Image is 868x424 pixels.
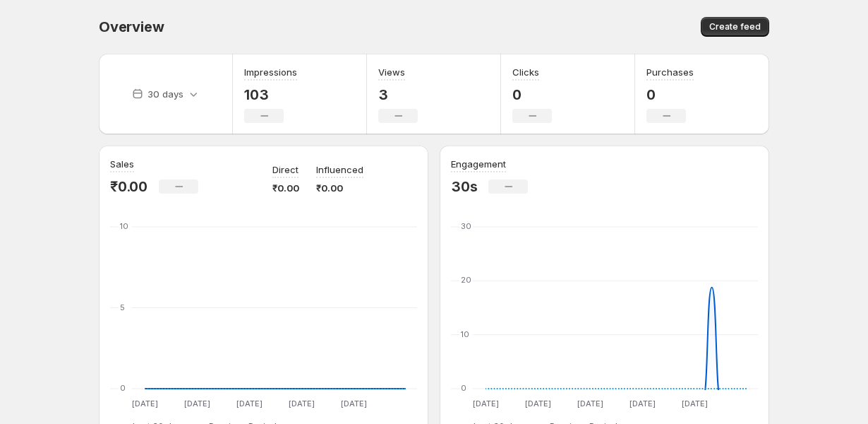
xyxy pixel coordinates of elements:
[461,383,466,393] text: 0
[110,157,134,171] h3: Sales
[236,399,263,408] text: [DATE]
[272,163,299,177] p: Direct
[646,65,694,79] h3: Purchases
[512,86,552,103] p: 0
[132,399,158,408] text: [DATE]
[525,399,551,408] text: [DATE]
[378,65,405,79] h3: Views
[316,163,363,177] p: Influenced
[461,329,469,339] text: 10
[709,21,761,33] span: Create feed
[461,221,471,231] text: 30
[99,18,164,35] span: Overview
[272,181,299,195] p: ₹0.00
[577,399,603,408] text: [DATE]
[120,302,125,312] text: 5
[184,399,210,408] text: [DATE]
[289,399,315,408] text: [DATE]
[244,65,297,79] h3: Impressions
[473,399,499,408] text: [DATE]
[629,399,656,408] text: [DATE]
[378,86,418,103] p: 3
[110,178,147,195] p: ₹0.00
[244,86,297,103] p: 103
[147,87,183,101] p: 30 days
[512,65,539,79] h3: Clicks
[646,86,694,103] p: 0
[701,17,769,37] button: Create feed
[341,399,367,408] text: [DATE]
[451,178,477,195] p: 30s
[120,383,126,393] text: 0
[120,221,128,231] text: 10
[316,181,363,195] p: ₹0.00
[461,275,471,285] text: 20
[451,157,506,171] h3: Engagement
[682,399,708,408] text: [DATE]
